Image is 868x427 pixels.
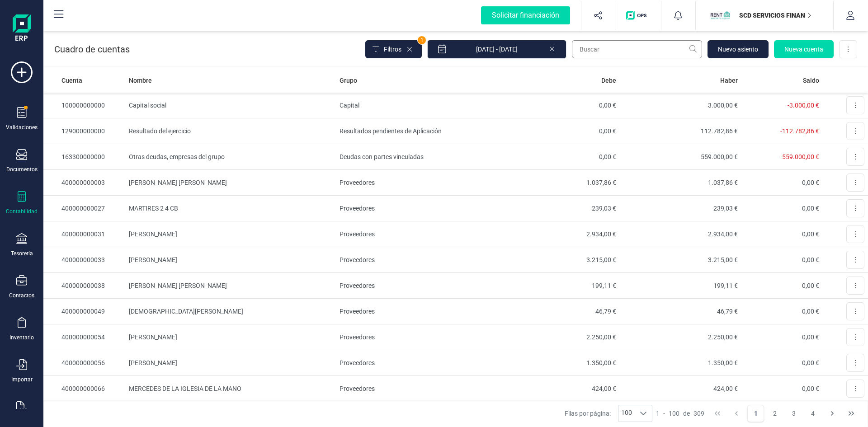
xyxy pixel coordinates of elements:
[61,76,82,85] span: Cuenta
[9,334,34,341] div: Inventario
[43,247,125,273] td: 400000000033
[498,299,620,324] td: 46,79 €
[708,40,769,58] button: Nuevo asiento
[125,299,336,324] td: [DEMOGRAPHIC_DATA][PERSON_NAME]
[618,405,635,422] span: 100
[693,409,704,418] span: 309
[620,376,741,402] td: 424,00 €
[718,45,758,54] span: Nuevo asiento
[125,118,336,144] td: Resultado del ejercicio
[11,376,33,383] div: Importar
[572,40,702,58] input: Buscar
[710,5,730,25] img: SC
[843,405,860,422] button: Last Page
[43,221,125,247] td: 400000000031
[336,299,498,324] td: Proveedores
[656,409,660,418] span: 1
[336,247,498,273] td: Proveedores
[747,405,764,422] button: Page 1
[824,405,841,422] button: Next Page
[54,43,130,56] p: Cuadro de cuentas
[125,350,336,376] td: [PERSON_NAME]
[43,93,125,118] td: 100000000000
[125,376,336,402] td: MERCEDES DE LA IGLESIA DE LA MANO
[336,350,498,376] td: Proveedores
[766,405,783,422] button: Page 2
[620,144,741,170] td: 559.000,00 €
[802,308,819,315] span: 0,00 €
[336,144,498,170] td: Deudas con partes vinculadas
[418,36,426,44] span: 1
[336,221,498,247] td: Proveedores
[802,256,819,263] span: 0,00 €
[498,93,620,118] td: 0,00 €
[498,221,620,247] td: 2.934,00 €
[785,405,802,422] button: Page 3
[13,14,31,43] img: Logo Finanedi
[498,118,620,144] td: 0,00 €
[498,170,620,196] td: 1.037,86 €
[481,6,570,24] div: Solicitar financiación
[498,247,620,273] td: 3.215,00 €
[601,76,616,85] span: Debe
[43,376,125,402] td: 400000000066
[498,273,620,299] td: 199,11 €
[498,350,620,376] td: 1.350,00 €
[683,409,690,418] span: de
[802,205,819,212] span: 0,00 €
[802,385,819,392] span: 0,00 €
[336,170,498,196] td: Proveedores
[784,45,823,54] span: Nueva cuenta
[336,118,498,144] td: Resultados pendientes de Aplicación
[620,118,741,144] td: 112.782,86 €
[802,333,819,341] span: 0,00 €
[620,350,741,376] td: 1.350,00 €
[43,170,125,196] td: 400000000003
[43,196,125,221] td: 400000000027
[6,124,38,131] div: Validaciones
[620,299,741,324] td: 46,79 €
[565,405,652,422] div: Filas por página:
[125,93,336,118] td: Capital social
[125,324,336,350] td: [PERSON_NAME]
[707,1,822,30] button: SCSCD SERVICIOS FINANCIEROS SL
[804,405,821,422] button: Page 4
[336,376,498,402] td: Proveedores
[802,179,819,186] span: 0,00 €
[43,350,125,376] td: 400000000056
[125,247,336,273] td: [PERSON_NAME]
[620,324,741,350] td: 2.250,00 €
[620,93,741,118] td: 3.000,00 €
[9,292,34,299] div: Contactos
[129,76,152,85] span: Nombre
[620,273,741,299] td: 199,11 €
[336,273,498,299] td: Proveedores
[780,127,819,135] span: -112.782,86 €
[739,11,811,20] p: SCD SERVICIOS FINANCIEROS SL
[470,1,581,30] button: Solicitar financiación
[43,324,125,350] td: 400000000054
[336,324,498,350] td: Proveedores
[11,250,33,257] div: Tesorería
[728,405,745,422] button: Previous Page
[709,405,726,422] button: First Page
[669,409,679,418] span: 100
[498,144,620,170] td: 0,00 €
[802,359,819,366] span: 0,00 €
[626,11,650,20] img: Logo de OPS
[620,196,741,221] td: 239,03 €
[620,170,741,196] td: 1.037,86 €
[802,282,819,289] span: 0,00 €
[43,118,125,144] td: 129000000000
[774,40,834,58] button: Nueva cuenta
[498,324,620,350] td: 2.250,00 €
[125,144,336,170] td: Otras deudas, empresas del grupo
[780,153,819,160] span: -559.000,00 €
[336,196,498,221] td: Proveedores
[656,409,704,418] div: -
[6,166,38,173] div: Documentos
[802,230,819,238] span: 0,00 €
[803,76,819,85] span: Saldo
[43,299,125,324] td: 400000000049
[365,40,422,58] button: Filtros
